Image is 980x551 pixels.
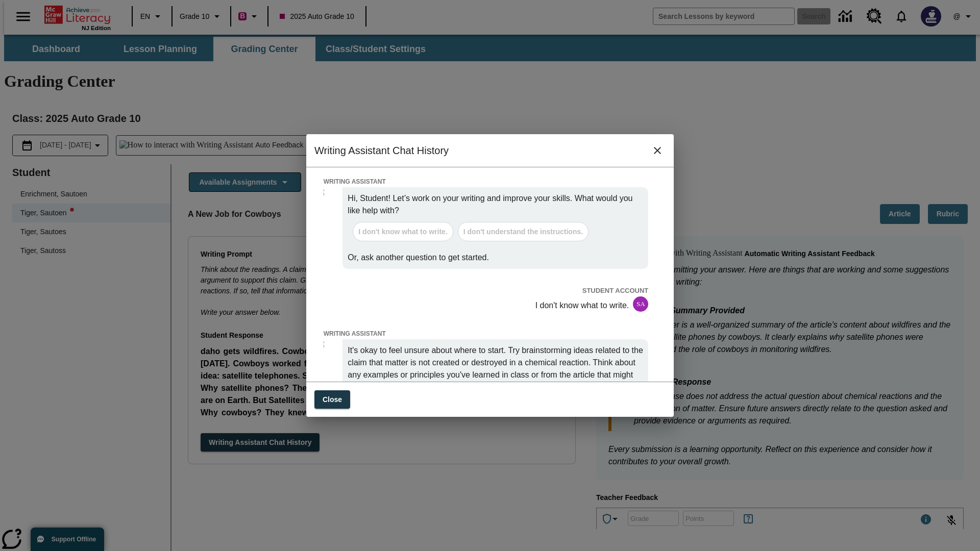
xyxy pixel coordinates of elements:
[348,217,594,247] div: Default questions for Users
[306,134,674,167] h2: Writing Assistant Chat History
[348,344,643,418] p: It's okay to feel unsure about where to start. Try brainstorming ideas related to the claim that ...
[324,328,649,339] p: WRITING ASSISTANT
[316,339,346,354] img: Writing Assistant icon
[348,252,643,264] p: Or, ask another question to get started.
[4,8,149,206] body: Type your response here.
[314,390,350,409] button: Close
[633,296,648,312] div: SA
[324,176,649,187] p: WRITING ASSISTANT
[324,285,649,296] p: STUDENT ACCOUNT
[348,192,643,217] p: Hi, Student! Let’s work on your writing and improve your skills. What would you like help with?
[4,61,149,89] p: The student's response does not demonstrate any strengths as it lacks relevant content.
[535,299,629,312] p: I don't know what to write.
[4,8,149,36] p: Thank you for submitting your answer. Here are things that are working and some suggestions for i...
[4,44,149,53] p: None
[649,142,666,159] button: close
[316,187,346,202] img: Writing Assistant icon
